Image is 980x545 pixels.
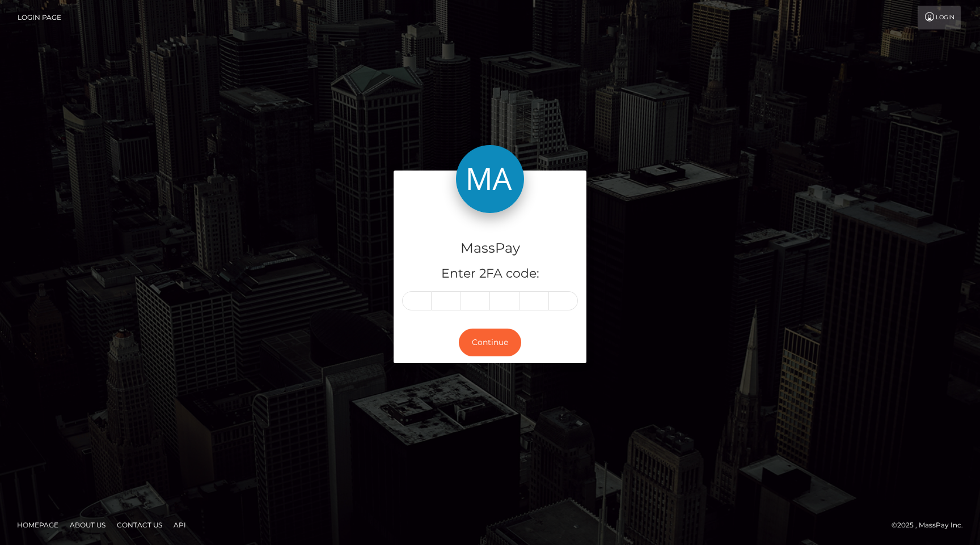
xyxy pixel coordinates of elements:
button: Continue [459,329,521,356]
a: Login Page [18,6,61,29]
img: MassPay [456,145,524,213]
a: Login [918,6,961,29]
h4: MassPay [402,239,578,258]
a: About Us [65,516,110,534]
a: Contact Us [112,516,167,534]
a: Homepage [12,516,63,534]
h5: Enter 2FA code: [402,265,578,283]
a: API [169,516,191,534]
div: © 2025 , MassPay Inc. [892,519,971,531]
